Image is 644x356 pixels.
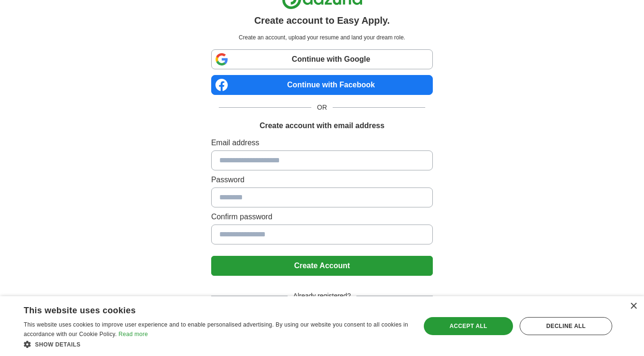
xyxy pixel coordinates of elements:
[211,75,433,95] a: Continue with Facebook
[211,174,433,186] label: Password
[254,13,390,28] h1: Create account to Easy Apply.
[630,303,637,310] div: Close
[211,256,433,276] button: Create Account
[260,120,384,131] h1: Create account with email address
[311,103,333,112] span: OR
[24,339,409,349] div: Show details
[119,331,148,337] a: Read more, opens a new window
[211,49,433,69] a: Continue with Google
[24,302,385,316] div: This website uses cookies
[520,317,612,335] div: Decline all
[288,291,356,301] span: Already registered?
[24,321,408,337] span: This website uses cookies to improve user experience and to enable personalised advertising. By u...
[424,317,513,335] div: Accept all
[211,211,433,223] label: Confirm password
[213,33,431,42] p: Create an account, upload your resume and land your dream role.
[211,137,433,149] label: Email address
[35,341,81,348] span: Show details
